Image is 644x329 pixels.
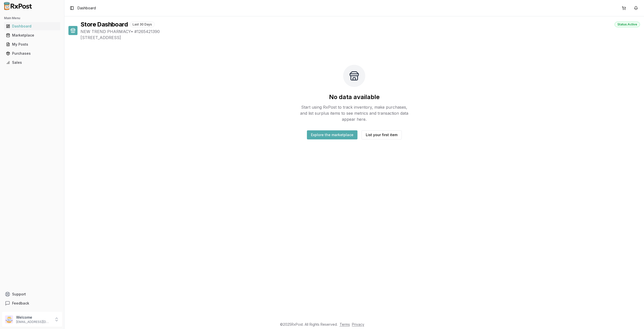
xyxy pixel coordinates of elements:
span: [STREET_ADDRESS] [80,35,640,41]
button: List your first item [361,130,402,139]
div: Marketplace [6,33,58,38]
div: Sales [6,60,58,65]
button: Support [2,290,62,299]
span: NEW TREND PHARMACY • # 1265421390 [80,28,640,35]
h1: Store Dashboard [80,20,128,28]
button: Dashboard [2,22,62,30]
a: Sales [4,58,60,67]
button: Feedback [2,299,62,308]
a: Purchases [4,49,60,58]
button: Explore the marketplace [307,130,357,139]
button: Purchases [2,49,62,57]
p: [EMAIL_ADDRESS][DOMAIN_NAME] [16,320,51,324]
img: User avatar [5,315,13,323]
nav: breadcrumb [77,6,96,11]
div: Purchases [6,51,58,56]
button: Marketplace [2,31,62,39]
span: Dashboard [77,6,96,11]
div: My Posts [6,42,58,47]
p: Start using RxPost to track inventory, make purchases, and list surplus items to see metrics and ... [298,104,411,122]
a: Privacy [352,322,364,326]
button: Sales [2,58,62,67]
div: Last 30 Days [130,22,155,27]
span: Feedback [12,301,29,306]
a: My Posts [4,40,60,49]
div: Dashboard [6,24,58,29]
a: Marketplace [4,31,60,40]
h2: Main Menu [4,16,60,20]
button: My Posts [2,40,62,48]
div: Status: Active [615,22,640,27]
a: Dashboard [4,22,60,31]
a: Terms [340,322,350,326]
h2: No data available [329,93,380,101]
p: Welcome [16,315,51,320]
img: RxPost Logo [2,2,34,10]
